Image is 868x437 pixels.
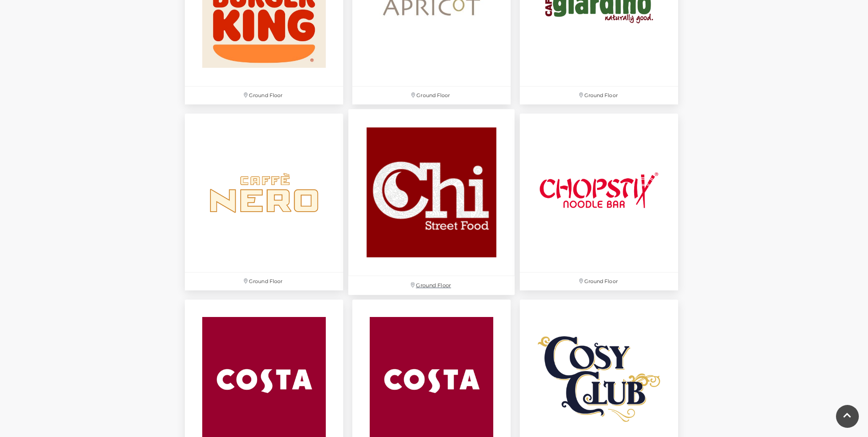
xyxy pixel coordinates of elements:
[515,109,683,295] a: Ground Floor
[185,273,343,290] p: Ground Floor
[348,276,515,295] p: Ground Floor
[348,109,515,276] img: Chi at Festival Place, Basingstoke
[180,109,348,295] a: Ground Floor
[185,87,343,104] p: Ground Floor
[520,87,678,104] p: Ground Floor
[352,87,511,104] p: Ground Floor
[520,273,678,290] p: Ground Floor
[344,104,520,300] a: Chi at Festival Place, Basingstoke Ground Floor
